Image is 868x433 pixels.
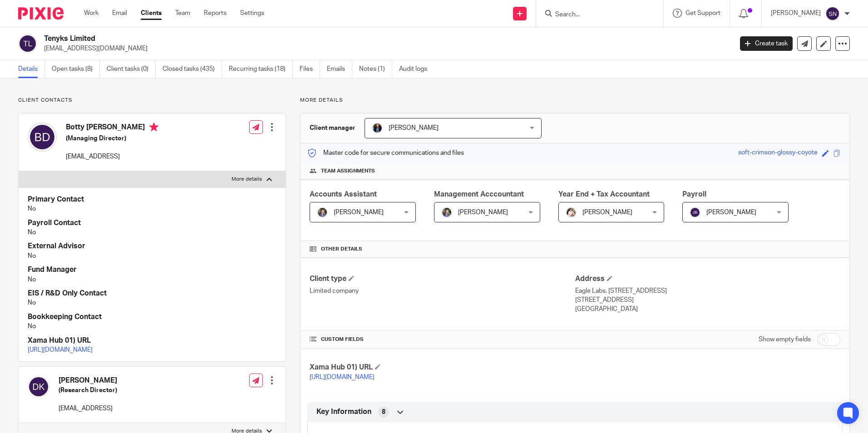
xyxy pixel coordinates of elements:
h4: [PERSON_NAME] [59,376,117,385]
a: Emails [327,60,352,78]
span: [PERSON_NAME] [706,209,756,216]
span: Accounts Assistant [310,191,377,198]
a: Email [112,9,127,18]
span: Get Support [686,10,720,16]
h4: CUSTOM FIELDS [310,336,575,343]
h5: (Research Director) [59,386,117,395]
p: Limited company [310,286,575,295]
p: More details [300,97,850,104]
span: Other details [321,246,362,253]
h4: Bookkeeping Contact [28,312,276,322]
p: More details [232,176,262,183]
p: [STREET_ADDRESS] [575,295,840,305]
p: [EMAIL_ADDRESS][DOMAIN_NAME] [44,44,726,53]
div: soft-crimson-glossy-coyote [738,148,818,158]
span: Management Acccountant [434,191,524,198]
span: Team assignments [321,167,375,175]
p: [EMAIL_ADDRESS] [59,404,117,413]
a: [URL][DOMAIN_NAME] [310,374,375,380]
h2: Tenyks Limited [44,34,590,44]
p: No [28,204,276,213]
h4: Address [575,274,840,284]
p: No [28,322,276,331]
a: Recurring tasks (18) [229,60,293,78]
p: Client contacts [18,97,286,104]
span: Key Information [316,407,371,417]
span: Year End + Tax Accountant [558,191,650,198]
span: [PERSON_NAME] [334,209,384,216]
img: Kayleigh%20Henson.jpeg [566,207,577,218]
a: Notes (1) [359,60,392,78]
p: [PERSON_NAME] [771,9,821,18]
a: Open tasks (8) [52,60,100,78]
p: [EMAIL_ADDRESS] [66,152,158,161]
img: svg%3E [28,123,57,152]
input: Search [554,11,636,19]
span: [PERSON_NAME] [582,209,632,216]
a: Audit logs [399,60,434,78]
img: martin-hickman.jpg [372,123,383,133]
img: svg%3E [28,376,49,398]
span: Payroll [682,191,706,198]
h4: External Advisor [28,241,276,251]
h4: Xama Hub 01) URL [28,336,276,345]
h4: Fund Manager [28,265,276,275]
p: Master code for secure communications and files [307,148,464,157]
p: No [28,298,276,307]
a: Create task [740,36,793,51]
h4: Botty [PERSON_NAME] [66,123,158,134]
a: [URL][DOMAIN_NAME] [28,347,93,353]
span: 8 [382,408,385,417]
p: [GEOGRAPHIC_DATA] [575,305,840,314]
h4: EIS / R&D Only Contact [28,289,276,298]
p: Eagle Labs, [STREET_ADDRESS] [575,286,840,295]
img: svg%3E [18,34,37,53]
img: 1530183611242%20(1).jpg [441,207,452,218]
p: No [28,251,276,261]
span: [PERSON_NAME] [458,209,508,216]
h4: Xama Hub 01) URL [310,363,575,372]
i: Primary [149,123,158,132]
p: No [28,275,276,284]
h4: Primary Contact [28,195,276,204]
a: Settings [240,9,264,18]
label: Show empty fields [759,335,811,344]
a: Client tasks (0) [107,60,156,78]
h5: (Managing Director) [66,134,158,143]
img: svg%3E [690,207,700,218]
a: Closed tasks (435) [163,60,222,78]
a: Work [84,9,99,18]
img: 1530183611242%20(1).jpg [317,207,328,218]
h4: Client type [310,274,575,284]
span: [PERSON_NAME] [389,125,439,131]
a: Clients [141,9,162,18]
h4: Payroll Contact [28,218,276,228]
a: Details [18,60,45,78]
a: Reports [204,9,227,18]
a: Team [175,9,190,18]
h3: Client manager [310,123,355,133]
img: svg%3E [825,6,840,21]
p: No [28,228,276,237]
img: Pixie [18,7,64,20]
a: Files [300,60,320,78]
